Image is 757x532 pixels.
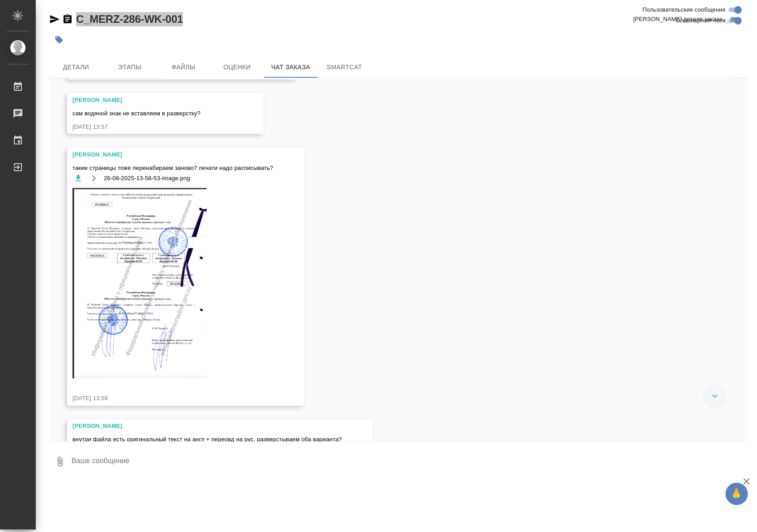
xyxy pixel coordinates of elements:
[72,173,84,184] button: Скачать
[269,62,312,73] span: Чат заказа
[72,96,232,105] div: [PERSON_NAME]
[62,14,73,25] button: Скопировать ссылку
[72,122,232,131] div: [DATE] 13:57
[108,62,151,73] span: Этапы
[49,30,69,50] button: Добавить тэг
[72,436,342,443] span: внутри файла есть оригинальный текст на англ + переовд на рус, разверстываем оба варианта?
[676,16,726,25] span: Оповещения-логи
[72,110,200,117] span: сам водяной знак не вставляем в разверстку?
[642,5,726,14] span: Пользовательские сообщения
[72,188,207,379] img: 26-08-2025-13-58-53-image.png
[104,174,190,183] span: 26-08-2025-13-58-53-image.png
[55,62,98,73] span: Детали
[72,164,273,173] span: такие страницы тоже перенабираем заново? печати надо расписывать?
[49,14,60,25] button: Скопировать ссылку для ЯМессенджера
[162,62,205,73] span: Файлы
[76,13,183,25] a: C_MERZ-286-WK-001
[72,394,273,403] div: [DATE] 13:58
[72,422,342,431] div: [PERSON_NAME]
[72,150,273,159] div: [PERSON_NAME]
[726,483,748,505] button: 🙏
[88,173,99,184] button: Открыть на драйве
[729,485,744,503] span: 🙏
[216,62,259,73] span: Оценки
[634,15,723,24] span: [PERSON_NAME] детали заказа
[323,62,366,73] span: SmartCat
